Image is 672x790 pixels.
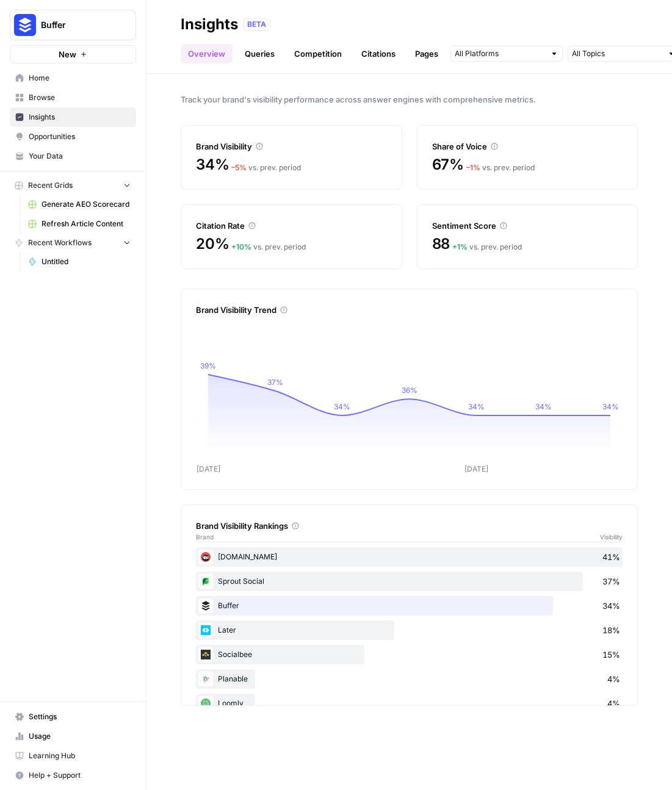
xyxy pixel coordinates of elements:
[196,304,623,316] div: Brand Visibility Trend
[10,746,136,766] a: Learning Hub
[196,645,623,664] div: Socialbee
[14,14,36,36] img: Buffer Logo
[29,73,131,84] span: Home
[29,112,131,123] span: Insights
[464,464,488,473] tspan: [DATE]
[10,146,136,166] a: Your Data
[10,176,136,195] button: Recent Grids
[334,402,350,411] tspan: 34%
[10,68,136,88] a: Home
[29,151,131,162] span: Your Data
[196,155,229,174] span: 34%
[231,163,247,172] span: – 5 %
[29,750,131,761] span: Learning Hub
[198,598,213,613] img: cshlsokdl6dyfr8bsio1eab8vmxt
[196,620,623,640] div: Later
[196,547,623,567] div: [DOMAIN_NAME]
[198,647,213,662] img: mb1t2d9u38kiznr3u7caq1lqfsvd
[196,596,623,616] div: Buffer
[196,234,229,254] span: 20%
[602,600,620,612] span: 34%
[23,195,136,214] a: Generate AEO Scorecard
[181,93,638,106] span: Track your brand's visibility performance across answer engines with comprehensive metrics.
[432,220,623,232] div: Sentiment Score
[29,711,131,722] span: Settings
[535,402,552,411] tspan: 34%
[196,532,214,542] span: Brand
[59,48,76,60] span: New
[29,92,131,103] span: Browse
[198,550,213,564] img: d3o86dh9e5t52ugdlebkfaguyzqk
[200,361,216,370] tspan: 39%
[231,242,251,251] span: + 10 %
[42,256,131,267] span: Untitled
[41,19,115,31] span: Buffer
[198,623,213,637] img: y7aogpycgqgftgr3z9exmtd1oo6j
[466,162,535,173] div: vs. prev. period
[602,402,619,411] tspan: 34%
[42,218,131,229] span: Refresh Article Content
[196,220,387,232] div: Citation Rate
[602,551,620,563] span: 41%
[602,624,620,636] span: 18%
[29,131,131,142] span: Opportunities
[196,520,623,532] div: Brand Visibility Rankings
[196,572,623,591] div: Sprout Social
[432,155,464,174] span: 67%
[10,107,136,127] a: Insights
[23,214,136,234] a: Refresh Article Content
[602,648,620,661] span: 15%
[197,464,220,473] tspan: [DATE]
[432,140,623,153] div: Share of Voice
[196,140,387,153] div: Brand Visibility
[23,252,136,271] a: Untitled
[607,697,620,709] span: 4%
[181,44,233,63] a: Overview
[10,234,136,252] button: Recent Workflows
[198,672,213,686] img: wgfroqg7n8lt08le2y7udvb4ka88
[452,242,522,253] div: vs. prev. period
[29,770,131,781] span: Help + Support
[354,44,403,63] a: Citations
[10,88,136,107] a: Browse
[198,696,213,711] img: 2gudg7x3jy6kdp1qgboo3374vfkb
[10,127,136,146] a: Opportunities
[231,242,306,253] div: vs. prev. period
[10,766,136,785] button: Help + Support
[28,180,73,191] span: Recent Grids
[181,15,238,34] div: Insights
[287,44,349,63] a: Competition
[196,694,623,713] div: Loomly
[10,727,136,746] a: Usage
[10,10,136,40] button: Workspace: Buffer
[267,378,283,387] tspan: 37%
[602,575,620,587] span: 37%
[600,532,623,542] span: Visibility
[572,48,662,60] input: All Topics
[402,386,417,395] tspan: 36%
[42,199,131,210] span: Generate AEO Scorecard
[432,234,450,254] span: 88
[237,44,282,63] a: Queries
[466,163,480,172] span: – 1 %
[28,237,92,248] span: Recent Workflows
[455,48,545,60] input: All Platforms
[198,574,213,589] img: 4onplfa4c41vb42kg4mbazxxmfki
[408,44,446,63] a: Pages
[231,162,301,173] div: vs. prev. period
[452,242,468,251] span: + 1 %
[607,673,620,685] span: 4%
[468,402,485,411] tspan: 34%
[243,18,270,31] div: BETA
[10,45,136,63] button: New
[10,707,136,727] a: Settings
[196,669,623,689] div: Planable
[29,731,131,742] span: Usage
